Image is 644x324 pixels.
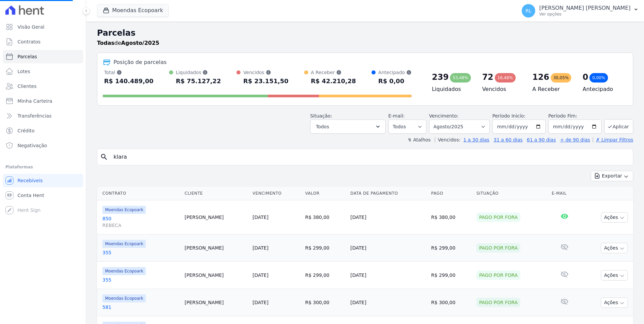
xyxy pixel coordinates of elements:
td: [DATE] [348,234,428,262]
a: 581 [102,304,179,311]
label: Situação: [310,113,332,119]
div: 16,48% [495,73,516,83]
td: R$ 299,00 [428,234,474,262]
span: Moendas Ecopoark [102,206,146,214]
a: Conta Hent [3,189,83,202]
div: Pago por fora [476,213,520,222]
button: Aplicar [604,119,633,134]
a: 355 [102,277,179,283]
td: [PERSON_NAME] [182,262,250,289]
th: Cliente [182,187,250,200]
p: Ver opções [539,11,631,17]
span: Minha Carteira [18,98,52,104]
p: [PERSON_NAME] [PERSON_NAME] [539,5,631,11]
span: Todos [316,123,329,131]
a: Recebíveis [3,174,83,187]
a: 31 a 60 dias [493,137,522,142]
div: 53,48% [450,73,471,83]
span: Conta Hent [18,192,44,199]
span: Moendas Ecopoark [102,267,146,275]
a: Crédito [3,124,83,137]
td: R$ 380,00 [428,200,474,234]
label: Vencidos: [435,137,460,142]
h4: A Receber [533,85,572,93]
div: Pago por fora [476,243,520,253]
a: Negativação [3,139,83,152]
div: R$ 75.127,22 [176,76,221,87]
a: Visão Geral [3,20,83,34]
strong: Todas [97,40,115,46]
th: Valor [302,187,348,200]
th: Data de Pagamento [348,187,428,200]
div: 239 [432,72,449,83]
div: Pago por fora [476,270,520,280]
h4: Liquidados [432,85,471,93]
span: Recebíveis [18,177,43,184]
button: Ações [601,270,628,281]
span: Visão Geral [18,24,44,30]
input: Buscar por nome do lote ou do cliente [109,150,630,164]
div: Posição de parcelas [114,58,167,66]
label: Vencimento: [429,113,458,119]
a: 1 a 30 dias [463,137,489,142]
td: R$ 300,00 [428,289,474,316]
div: Antecipado [378,69,412,76]
div: Vencidos [243,69,288,76]
div: R$ 140.489,00 [104,76,154,87]
h4: Vencidos [482,85,521,93]
a: ✗ Limpar Filtros [593,137,633,142]
span: Negativação [18,142,47,149]
span: Parcelas [18,53,37,60]
span: Moendas Ecopoark [102,240,146,248]
a: Lotes [3,65,83,78]
span: Lotes [18,68,30,75]
td: [PERSON_NAME] [182,234,250,262]
i: search [100,153,108,161]
div: R$ 42.210,28 [311,76,356,87]
button: Todos [310,120,386,134]
div: 72 [482,72,493,83]
a: + de 90 dias [560,137,590,142]
div: 30,05% [551,73,572,83]
div: 0,00% [589,73,608,83]
td: R$ 299,00 [302,234,348,262]
td: R$ 300,00 [302,289,348,316]
button: Ações [601,243,628,253]
td: [DATE] [348,262,428,289]
a: [DATE] [253,245,268,251]
td: R$ 299,00 [428,262,474,289]
a: Transferências [3,109,83,123]
span: Clientes [18,83,36,90]
button: Moendas Ecopoark [97,4,169,17]
label: Período Inicío: [492,113,525,119]
span: RL [525,8,532,13]
td: [DATE] [348,200,428,234]
td: [PERSON_NAME] [182,200,250,234]
button: Exportar [591,171,633,181]
th: Contrato [97,187,182,200]
th: Situação [474,187,549,200]
a: [DATE] [253,272,268,278]
td: R$ 299,00 [302,262,348,289]
h2: Parcelas [97,27,633,39]
p: de [97,39,159,47]
th: Pago [428,187,474,200]
h4: Antecipado [583,85,622,93]
div: Pago por fora [476,298,520,307]
a: 850REBECA [102,215,179,229]
span: Contratos [18,38,40,45]
button: Ações [601,297,628,308]
th: Vencimento [250,187,302,200]
span: Transferências [18,112,52,119]
div: R$ 23.151,50 [243,76,288,87]
strong: Agosto/2025 [121,40,159,46]
a: Clientes [3,79,83,93]
div: 0 [583,72,588,83]
span: Moendas Ecopoark [102,294,146,302]
a: [DATE] [253,300,268,305]
a: [DATE] [253,215,268,220]
div: Total [104,69,154,76]
span: REBECA [102,222,179,229]
div: Liquidados [176,69,221,76]
a: Parcelas [3,50,83,63]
